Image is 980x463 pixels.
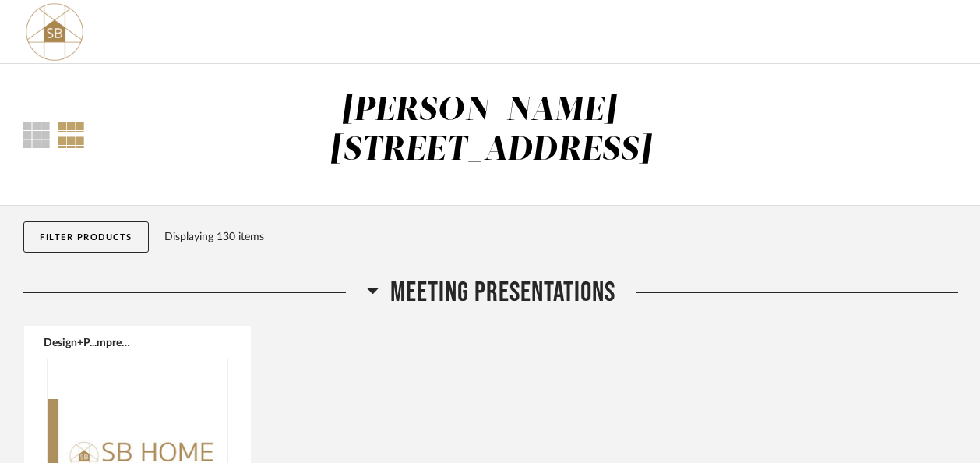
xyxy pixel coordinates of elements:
span: Meeting Presentations [390,276,615,309]
div: Displaying 130 items [164,228,951,246]
button: Design+P...mpressed.pdf [44,336,133,348]
button: Filter Products [23,221,149,253]
img: 02324877-c6fa-4261-b847-82fa1115e5a4.png [23,1,86,63]
div: [PERSON_NAME] - [STREET_ADDRESS] [330,94,651,167]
